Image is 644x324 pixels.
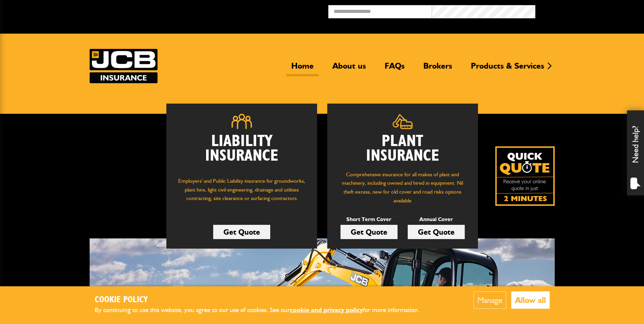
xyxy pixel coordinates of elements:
p: Comprehensive insurance for all makes of plant and machinery, including owned and hired in equipm... [337,170,468,205]
div: Need help? [627,110,644,195]
a: Home [286,61,319,76]
h2: Cookie Policy [95,295,431,305]
a: Get Quote [408,225,465,239]
a: JCB Insurance Services [90,49,158,83]
h2: Plant Insurance [337,134,468,163]
button: Manage [474,291,506,309]
p: Short Term Cover [341,215,398,224]
p: Annual Cover [408,215,465,224]
a: Get Quote [341,225,398,239]
a: FAQs [380,61,410,76]
h2: Liability Insurance [177,134,307,170]
a: Get Quote [213,225,270,239]
a: About us [327,61,371,76]
a: cookie and privacy policy [290,306,363,314]
a: Products & Services [466,61,549,76]
p: Employers' and Public Liability insurance for groundworks, plant hire, light civil engineering, d... [177,177,307,209]
a: Brokers [418,61,457,76]
a: Get your insurance quote isn just 2-minutes [495,146,555,206]
p: By continuing to use this website, you agree to our use of cookies. See our for more information. [95,305,431,316]
img: JCB Insurance Services logo [90,49,158,83]
img: Quick Quote [495,146,555,206]
button: Allow all [511,291,550,309]
button: Broker Login [535,5,639,16]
